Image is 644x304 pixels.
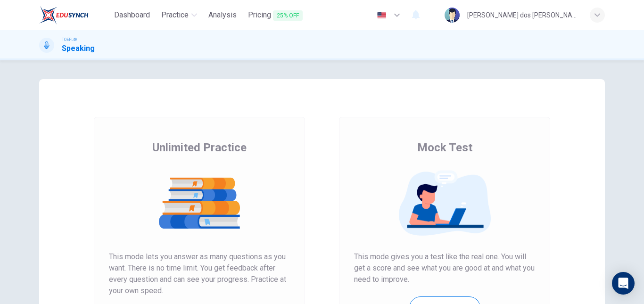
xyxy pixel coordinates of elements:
[417,140,472,155] span: Mock Test
[445,8,460,23] img: Profile picture
[273,10,303,21] span: 25% OFF
[109,251,290,296] span: This mode lets you answer as many questions as you want. There is no time limit. You get feedback...
[205,7,240,24] button: Analysis
[39,6,110,25] a: EduSynch logo
[244,7,306,24] button: Pricing25% OFF
[208,9,237,21] span: Analysis
[376,12,388,19] img: en
[62,36,77,43] span: TOEFL®
[110,7,154,24] button: Dashboard
[467,9,578,21] div: [PERSON_NAME] dos [PERSON_NAME]
[354,251,535,285] span: This mode gives you a test like the real one. You will get a score and see what you are good at a...
[612,272,635,295] div: Open Intercom Messenger
[39,6,89,25] img: EduSynch logo
[161,9,189,21] span: Practice
[248,9,303,21] span: Pricing
[152,140,247,155] span: Unlimited Practice
[62,43,95,54] h1: Speaking
[157,7,201,24] button: Practice
[114,9,150,21] span: Dashboard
